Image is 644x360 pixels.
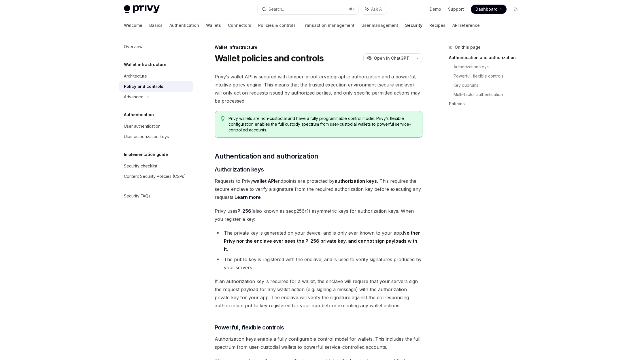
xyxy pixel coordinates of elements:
[454,62,525,71] a: Authorization keys
[124,111,154,118] h5: Authentication
[215,177,422,201] span: Requests to Privy endpoints are protected by . This requires the secure enclave to verify a signa...
[371,6,383,12] span: Ask AI
[253,178,275,184] a: wallet API
[363,53,413,63] button: Open in ChatGPT
[224,230,420,252] strong: Neither Privy nor the enclave ever sees the P-256 private key, and cannot sign payloads with it.
[215,152,318,161] span: Authentication and authorization
[206,18,221,32] a: Wallets
[405,18,422,32] a: Security
[124,133,169,140] div: User authorization keys
[269,6,285,13] div: Search...
[124,61,167,68] h5: Wallet infrastructure
[454,71,525,81] a: Powerful, flexible controls
[454,90,525,99] a: Multi-factor authentication
[124,5,160,13] img: light logo
[215,207,422,223] span: Privy uses (also known as secp256r1) asymmetric keys for authorization keys. When you register a ...
[237,208,251,214] a: P-256
[303,18,354,32] a: Transaction management
[374,55,409,61] span: Open in ChatGPT
[119,161,193,171] a: Security checklist
[215,335,422,351] span: Authorization keys enable a fully configurable control model for wallets. This includes the full ...
[361,4,387,14] button: Ask AI
[475,6,498,12] span: Dashboard
[429,18,445,32] a: Recipes
[169,18,199,32] a: Authentication
[454,81,525,90] a: Key quorums
[349,7,355,12] span: ⌘ K
[258,4,358,14] button: Search...⌘K
[430,6,441,12] a: Demo
[361,18,398,32] a: User management
[124,193,150,199] div: Security FAQs
[449,53,525,62] a: Authentication and authorization
[511,5,520,14] button: Toggle dark mode
[124,163,157,169] div: Security checklist
[215,165,264,174] span: Authorization keys
[149,18,163,32] a: Basics
[215,277,422,310] span: If an authorization key is required for a wallet, the enclave will require that your servers sign...
[335,178,377,184] strong: authorization keys
[124,173,186,180] div: Content Security Policies (CSPs)
[124,73,147,80] div: Architecture
[221,116,225,121] svg: Tip
[235,194,261,200] a: Learn more
[119,42,193,52] a: Overview
[119,71,193,81] a: Architecture
[448,6,464,12] a: Support
[124,123,160,130] div: User authentication
[124,93,143,100] div: Advanced
[215,255,422,272] li: The public key is registered with the enclave, and is used to verify signatures produced by your ...
[228,116,416,133] span: Privy wallets are non-custodial and have a fully programmable control model. Privy’s flexible con...
[215,44,422,50] div: Wallet infrastructure
[124,18,142,32] a: Welcome
[215,323,284,331] span: Powerful, flexible controls
[452,18,480,32] a: API reference
[119,121,193,131] a: User authentication
[119,171,193,182] a: Content Security Policies (CSPs)
[119,191,193,201] a: Security FAQs
[124,83,163,90] div: Policy and controls
[258,18,296,32] a: Policies & controls
[215,53,324,63] h1: Wallet policies and controls
[215,229,422,253] li: The private key is generated on your device, and is only ever known to your app.
[215,73,422,105] span: Privy’s wallet API is secured with tamper-proof cryptographic authorization and a powerful, intui...
[455,44,481,51] span: On this page
[124,151,168,158] h5: Implementation guide
[119,81,193,92] a: Policy and controls
[449,99,525,108] a: Policies
[124,43,142,50] div: Overview
[471,5,507,14] a: Dashboard
[119,131,193,142] a: User authorization keys
[228,18,251,32] a: Connectors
